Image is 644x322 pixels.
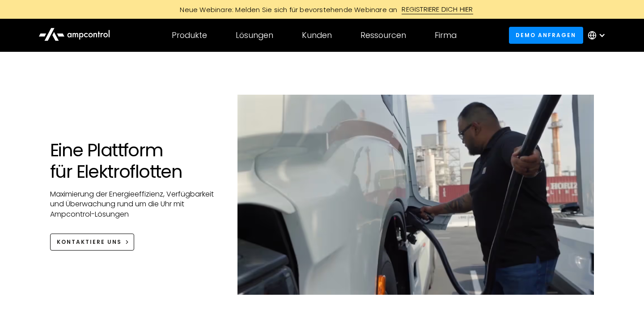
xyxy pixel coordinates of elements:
div: Lösungen [236,30,273,40]
div: REGISTRIERE DICH HIER [402,4,473,14]
div: Produkte [172,30,207,40]
div: KONTAKTIERE UNS [57,238,122,246]
div: Ressourcen [360,30,406,40]
p: Maximierung der Energieeffizienz, Verfügbarkeit und Überwachung rund um die Uhr mit Ampcontrol-Lö... [50,189,220,219]
div: Kunden [302,30,332,40]
div: Neue Webinare: Melden Sie sich für bevorstehende Webinare an [171,5,402,14]
a: Demo anfragen [509,27,583,43]
div: Firma [435,30,457,40]
a: Neue Webinare: Melden Sie sich für bevorstehende Webinare anREGISTRIERE DICH HIER [121,4,523,14]
h1: Eine Plattform für Elektroflotten [50,139,220,182]
a: KONTAKTIERE UNS [50,234,134,250]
